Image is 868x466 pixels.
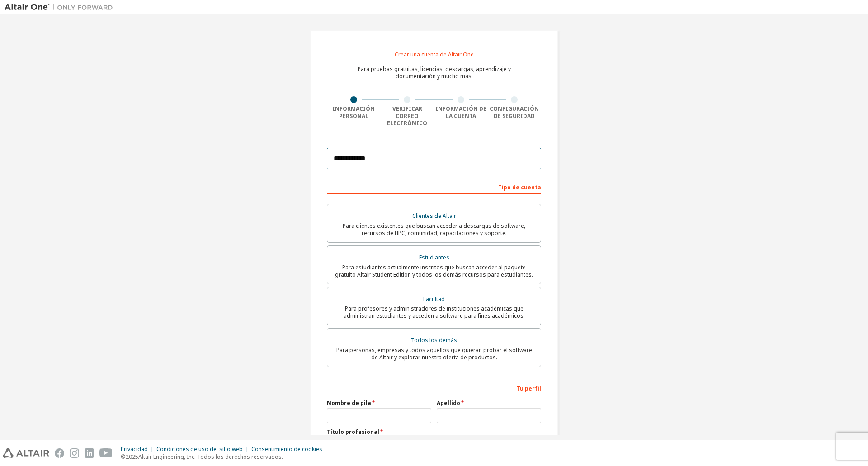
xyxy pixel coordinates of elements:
[70,448,79,458] img: instagram.svg
[121,445,148,453] font: Privacidad
[335,264,533,278] font: Para estudiantes actualmente inscritos que buscan acceder al paquete gratuito Altair Student Edit...
[437,399,460,407] font: Apellido
[387,105,427,127] font: Verificar correo electrónico
[490,105,539,120] font: Configuración de seguridad
[121,453,126,461] font: ©
[435,105,486,120] font: Información de la cuenta
[344,305,525,320] font: Para profesores y administradores de instituciones académicas que administran estudiantes y acced...
[332,105,375,120] font: Información personal
[126,453,138,461] font: 2025
[327,428,379,436] font: Título profesional
[55,448,64,458] img: facebook.svg
[251,445,322,453] font: Consentimiento de cookies
[156,445,243,453] font: Condiciones de uso del sitio web
[336,346,532,361] font: Para personas, empresas y todos aquellos que quieran probar el software de Altair y explorar nues...
[85,448,94,458] img: linkedin.svg
[358,65,511,73] font: Para pruebas gratuitas, licencias, descargas, aprendizaje y
[327,399,371,407] font: Nombre de pila
[99,448,113,458] img: youtube.svg
[343,222,525,237] font: Para clientes existentes que buscan acceder a descargas de software, recursos de HPC, comunidad, ...
[5,3,118,12] img: Altair Uno
[396,72,473,80] font: documentación y mucho más.
[412,212,456,220] font: Clientes de Altair
[423,295,445,303] font: Facultad
[3,448,49,458] img: altair_logo.svg
[498,184,541,191] font: Tipo de cuenta
[395,51,474,58] font: Crear una cuenta de Altair One
[419,254,449,261] font: Estudiantes
[517,385,541,392] font: Tu perfil
[411,336,457,344] font: Todos los demás
[138,453,283,461] font: Altair Engineering, Inc. Todos los derechos reservados.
